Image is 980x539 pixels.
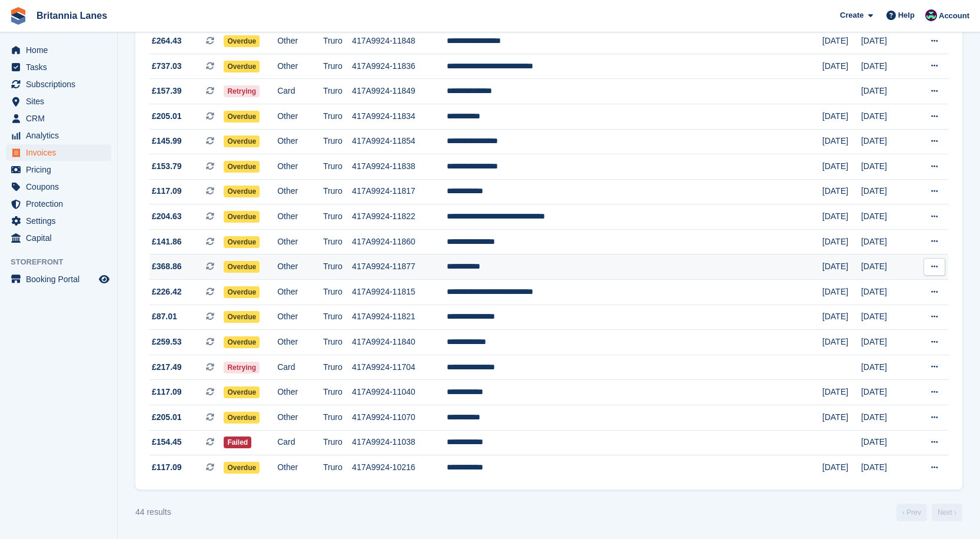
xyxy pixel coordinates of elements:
td: 417A9924-11877 [352,254,447,280]
span: Overdue [224,135,260,147]
img: Kirsty Miles [925,9,937,21]
td: Other [277,405,323,431]
span: £117.09 [152,386,182,398]
span: Overdue [224,412,260,424]
span: Help [898,9,915,21]
td: 417A9924-11817 [352,179,447,204]
a: menu [6,42,111,58]
td: [DATE] [861,179,911,204]
td: Truro [323,355,352,380]
td: [DATE] [822,129,861,154]
td: [DATE] [822,179,861,204]
span: Retrying [224,362,260,373]
span: £117.09 [152,185,182,197]
a: menu [6,161,111,178]
td: [DATE] [822,254,861,280]
td: Truro [323,204,352,230]
span: Sites [26,93,97,110]
td: [DATE] [861,204,911,230]
td: [DATE] [822,154,861,180]
td: Truro [323,430,352,455]
td: Truro [323,380,352,405]
a: menu [6,213,111,229]
td: Truro [323,254,352,280]
td: [DATE] [861,330,911,355]
a: menu [6,196,111,212]
td: 417A9924-11836 [352,54,447,79]
a: menu [6,93,111,110]
span: Tasks [26,59,97,75]
span: £205.01 [152,411,182,424]
span: £117.09 [152,461,182,474]
td: 417A9924-11822 [352,204,447,230]
span: Home [26,42,97,58]
span: Capital [26,230,97,246]
td: [DATE] [861,380,911,405]
span: Overdue [224,35,260,47]
span: Create [840,9,863,21]
td: 417A9924-11038 [352,430,447,455]
a: menu [6,59,111,75]
span: Failed [224,437,251,448]
span: £87.01 [152,310,177,323]
a: menu [6,144,111,161]
span: £204.63 [152,210,182,223]
a: Britannia Lanes [32,6,112,25]
td: Other [277,204,323,230]
span: Invoices [26,144,97,161]
td: Other [277,455,323,480]
td: Other [277,54,323,79]
a: menu [6,110,111,127]
span: Booking Portal [26,271,97,287]
td: [DATE] [861,254,911,280]
td: [DATE] [822,54,861,79]
td: [DATE] [861,280,911,305]
span: Storefront [11,256,117,268]
span: Overdue [224,111,260,123]
td: [DATE] [861,430,911,455]
span: £264.43 [152,35,182,47]
td: [DATE] [822,29,861,54]
a: menu [6,178,111,195]
td: Truro [323,154,352,180]
td: [DATE] [861,129,911,154]
span: £217.49 [152,361,182,373]
td: [DATE] [861,355,911,380]
td: [DATE] [861,54,911,79]
a: menu [6,76,111,92]
td: Other [277,129,323,154]
td: Truro [323,54,352,79]
span: Overdue [224,386,260,398]
span: Protection [26,196,97,212]
span: £145.99 [152,135,182,147]
a: menu [6,271,111,287]
span: Overdue [224,211,260,223]
span: Overdue [224,462,260,474]
span: Overdue [224,311,260,323]
td: 417A9924-11815 [352,280,447,305]
a: Preview store [97,272,111,286]
td: Truro [323,104,352,129]
td: Truro [323,405,352,431]
td: 417A9924-10216 [352,455,447,480]
span: £737.03 [152,60,182,72]
td: [DATE] [822,229,861,254]
td: Other [277,29,323,54]
span: £153.79 [152,160,182,173]
td: Other [277,330,323,355]
td: Other [277,280,323,305]
td: 417A9924-11860 [352,229,447,254]
td: [DATE] [861,104,911,129]
td: [DATE] [822,405,861,431]
td: [DATE] [822,305,861,330]
td: Truro [323,280,352,305]
span: Account [939,10,969,22]
span: Settings [26,213,97,229]
td: 417A9924-11838 [352,154,447,180]
img: stora-icon-8386f47178a22dfd0bd8f6a31ec36ba5ce8667c1dd55bd0f319d3a0aa187defe.svg [9,7,27,25]
span: £259.53 [152,336,182,348]
span: Coupons [26,178,97,195]
td: [DATE] [861,154,911,180]
td: Truro [323,29,352,54]
td: Truro [323,129,352,154]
